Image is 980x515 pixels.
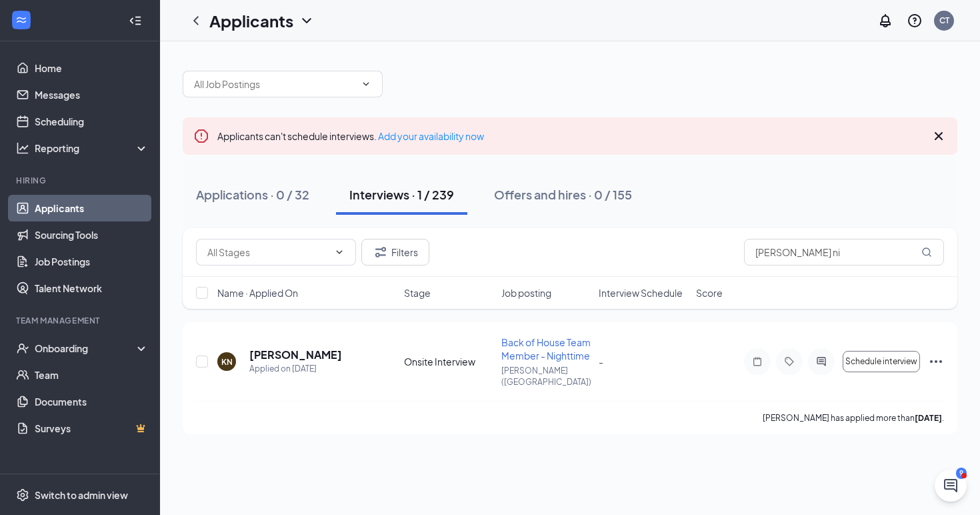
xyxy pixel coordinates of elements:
svg: Filter [373,244,389,260]
button: Schedule interview [843,351,920,372]
div: Applied on [DATE] [249,362,342,376]
a: Sourcing Tools [35,221,149,248]
button: Filter Filters [361,239,429,266]
div: KN [221,356,233,368]
svg: Ellipses [928,354,944,370]
a: Scheduling [35,108,149,135]
div: Team Management [16,315,146,326]
span: Schedule interview [845,357,917,366]
span: Applicants can't schedule interviews. [217,130,484,142]
svg: MagnifyingGlass [921,247,932,257]
svg: QuestionInfo [907,13,923,29]
svg: Cross [931,128,947,144]
div: Offers and hires · 0 / 155 [494,186,632,203]
a: SurveysCrown [35,415,149,442]
svg: UserCheck [16,342,29,355]
p: [PERSON_NAME] ([GEOGRAPHIC_DATA]) [501,365,591,388]
svg: Analysis [16,141,29,155]
svg: Error [193,128,209,144]
a: Messages [35,81,149,108]
div: 9 [956,468,967,479]
svg: ChevronDown [299,13,315,29]
svg: Notifications [877,13,893,29]
span: Stage [404,286,431,300]
input: Search in interviews [744,239,944,266]
div: Hiring [16,175,146,186]
div: CT [939,15,949,26]
div: Onboarding [35,342,137,355]
div: Switch to admin view [35,488,128,502]
span: Name · Applied On [217,286,298,300]
svg: WorkstreamLogo [15,13,28,27]
svg: Collapse [129,14,142,27]
input: All Job Postings [194,77,355,91]
b: [DATE] [915,413,942,423]
svg: ChevronDown [334,247,345,257]
a: Home [35,55,149,81]
svg: ChevronDown [361,79,371,89]
div: Reporting [35,141,149,155]
a: Talent Network [35,275,149,302]
input: All Stages [207,245,329,260]
svg: Tag [781,356,797,367]
span: - [599,356,603,368]
p: [PERSON_NAME] has applied more than . [763,412,944,424]
iframe: Intercom live chat [935,470,967,502]
span: Score [696,286,723,300]
span: Job posting [501,286,551,300]
svg: Note [749,356,765,367]
h5: [PERSON_NAME] [249,348,342,362]
span: Interview Schedule [599,286,683,300]
a: Add your availability now [378,130,484,142]
svg: ActiveChat [813,356,829,367]
svg: ChevronLeft [188,13,204,29]
svg: Settings [16,488,29,502]
a: Team [35,362,149,388]
a: Documents [35,388,149,415]
span: Back of House Team Member - Nighttime [501,336,591,362]
a: Applicants [35,195,149,221]
div: Interviews · 1 / 239 [349,186,454,203]
div: Applications · 0 / 32 [196,186,309,203]
div: Onsite Interview [404,355,493,368]
a: Job Postings [35,248,149,275]
h1: Applicants [209,9,293,32]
